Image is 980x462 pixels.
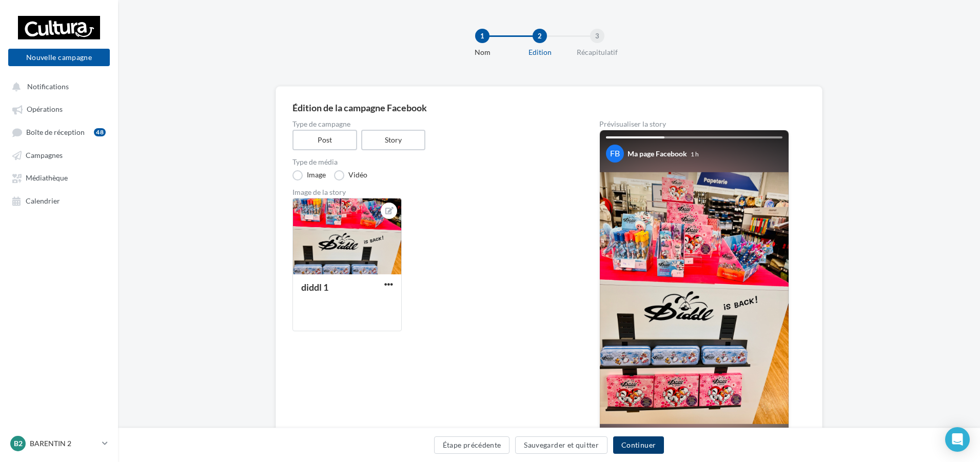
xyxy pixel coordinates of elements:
button: Étape précédente [434,436,510,454]
button: Notifications [6,77,108,95]
div: Ma page Facebook [628,149,687,159]
div: Prévisualiser la story [599,120,789,128]
div: diddl 1 [301,282,328,293]
span: Notifications [27,82,69,91]
div: 1 [475,29,489,43]
a: Campagnes [6,146,112,164]
div: 48 [94,128,106,136]
span: Médiathèque [26,174,68,183]
a: B2 BARENTIN 2 [8,434,110,453]
a: Boîte de réception48 [6,123,112,142]
div: 3 [590,29,604,43]
a: Calendrier [6,191,112,210]
label: Image [292,170,326,180]
div: 2 [533,29,547,43]
span: Boîte de réception [26,128,85,136]
span: Campagnes [26,151,63,159]
div: Image de la story [292,189,566,196]
a: Opérations [6,99,112,118]
p: BARENTIN 2 [30,438,98,449]
div: Edition [507,47,573,57]
div: Nom [449,47,515,57]
button: Sauvegarder et quitter [515,436,607,454]
div: Open Intercom Messenger [945,427,970,452]
span: Calendrier [26,196,60,205]
label: Story [361,130,426,150]
div: Récapitulatif [564,47,630,57]
button: Nouvelle campagne [8,49,110,66]
span: B2 [14,438,23,449]
div: 1 h [691,150,699,158]
label: Type de média [292,158,566,166]
img: Your Facebook story preview [600,172,789,424]
label: Post [292,130,357,150]
div: FB [606,145,624,163]
div: Édition de la campagne Facebook [292,103,806,112]
span: Opérations [27,105,63,114]
a: Médiathèque [6,168,112,187]
label: Type de campagne [292,120,566,128]
button: Continuer [613,436,664,454]
label: Vidéo [334,170,367,180]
